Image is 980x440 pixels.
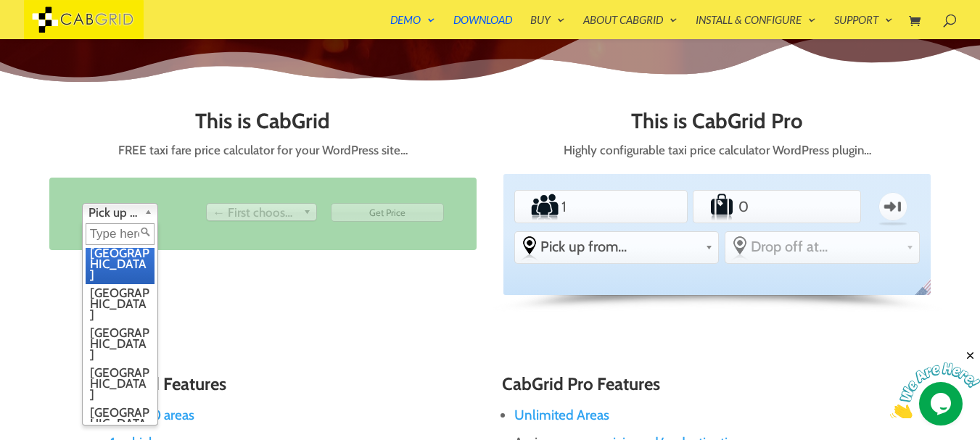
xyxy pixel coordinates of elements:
[517,192,559,221] label: Number of Passengers
[88,204,139,221] span: Pick up from
[868,186,918,228] label: One-way
[515,232,718,261] div: Select the place the starting address falls within
[502,375,882,401] h3: CabGrid Pro Features
[912,278,942,308] span: English
[559,192,643,221] input: Number of Passengers
[86,364,155,404] li: [GEOGRAPHIC_DATA]
[530,14,565,39] a: Buy
[206,203,317,221] div: Drop off
[514,407,609,423] a: Unlimited Areas
[503,109,931,140] h2: This is CabGrid Pro
[890,349,980,418] iframe: chat widget
[86,244,155,284] li: [GEOGRAPHIC_DATA]
[751,238,900,255] span: Drop off at...
[49,109,477,140] h2: This is CabGrid
[98,375,478,401] h3: CabGrid Features
[82,203,158,221] div: Pick up
[583,14,678,39] a: About CabGrid
[86,223,155,245] input: Type here to filter list...
[725,232,919,261] div: Select the place the destination address is within
[24,10,144,25] a: CabGrid Taxi Plugin
[736,192,818,221] input: Number of Suitcases
[86,284,155,324] li: [GEOGRAPHIC_DATA]
[503,140,931,161] p: Highly configurable taxi price calculator WordPress plugin…
[696,14,816,39] a: Install & Configure
[453,14,512,39] a: Download
[213,204,297,221] span: ← First choose pick up
[540,238,699,255] span: Pick up from...
[834,14,893,39] a: Support
[86,324,155,364] li: [GEOGRAPHIC_DATA]
[696,192,736,221] label: Number of Suitcases
[49,140,477,161] p: FREE taxi fare price calculator for your WordPress site…
[331,203,444,222] input: Get Price
[390,14,435,39] a: Demo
